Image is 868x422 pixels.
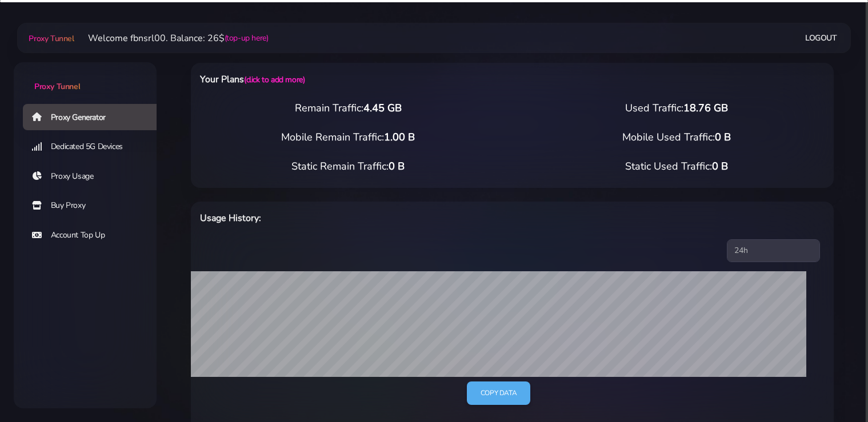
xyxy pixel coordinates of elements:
li: Welcome fbnsrl00. Balance: 26$ [74,31,269,45]
a: Proxy Tunnel [14,62,157,93]
iframe: Webchat Widget [813,367,854,408]
a: Buy Proxy [23,192,166,219]
a: Dedicated 5G Devices [23,134,166,160]
span: Proxy Tunnel [34,81,80,92]
a: Proxy Generator [23,104,166,130]
span: 0 B [715,130,731,144]
a: Logout [805,27,837,49]
a: Proxy Tunnel [26,29,74,47]
span: 0 B [389,159,405,173]
h6: Your Plans [200,72,559,87]
span: 4.45 GB [363,101,402,115]
a: (click to add more) [244,74,305,85]
div: Static Remain Traffic: [184,159,513,174]
span: 1.00 B [384,130,415,144]
div: Mobile Used Traffic: [513,130,841,145]
a: (top-up here) [225,32,269,44]
a: Account Top Up [23,222,166,248]
div: Mobile Remain Traffic: [184,130,513,145]
div: Static Used Traffic: [513,159,841,174]
a: Proxy Usage [23,163,166,190]
a: Copy data [467,381,530,405]
div: Remain Traffic: [184,101,513,116]
div: Used Traffic: [513,101,841,116]
h6: Usage History: [200,211,559,226]
span: 0 B [712,159,728,173]
span: 18.76 GB [683,101,728,115]
span: Proxy Tunnel [29,33,74,44]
